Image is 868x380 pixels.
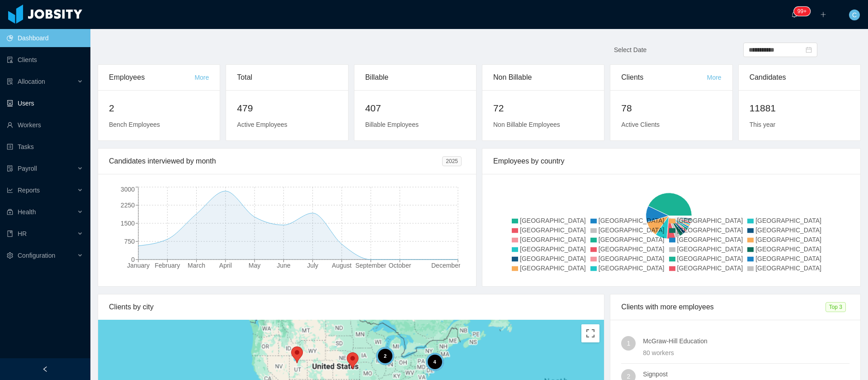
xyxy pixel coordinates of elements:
span: Payroll [18,165,37,172]
span: [GEOGRAPHIC_DATA] [599,236,665,243]
a: More [707,74,722,81]
tspan: February [155,262,180,269]
i: icon: book [7,231,13,237]
h2: 479 [237,101,337,115]
span: 2025 [442,156,462,166]
span: [GEOGRAPHIC_DATA] [755,226,821,234]
sup: 198 [794,7,810,16]
h2: 72 [493,101,593,115]
div: Candidates interviewed by month [109,149,442,174]
span: [GEOGRAPHIC_DATA] [755,265,821,272]
span: [GEOGRAPHIC_DATA] [677,236,743,243]
div: Employees [109,65,194,90]
tspan: April [219,262,232,269]
span: [GEOGRAPHIC_DATA] [677,245,743,253]
span: [GEOGRAPHIC_DATA] [599,245,665,253]
div: Candidates [750,65,849,90]
span: [GEOGRAPHIC_DATA] [520,217,586,224]
span: Allocation [18,78,45,85]
tspan: May [249,262,260,269]
a: icon: profileTasks [7,138,83,156]
i: icon: setting [7,252,13,259]
span: Non Billable Employees [493,121,560,128]
div: Non Billable [493,65,593,90]
tspan: March [188,262,205,269]
span: [GEOGRAPHIC_DATA] [520,236,586,243]
span: This year [750,121,776,128]
div: Clients by city [109,294,593,320]
span: [GEOGRAPHIC_DATA] [520,245,586,253]
div: 2 [376,347,394,365]
tspan: 0 [131,256,135,263]
tspan: January [127,262,150,269]
i: icon: plus [820,11,826,18]
a: icon: auditClients [7,51,83,69]
i: icon: bell [791,11,797,18]
span: [GEOGRAPHIC_DATA] [755,255,821,262]
div: Total [237,65,337,90]
a: icon: pie-chartDashboard [7,29,83,47]
h2: 2 [109,101,209,115]
span: Reports [18,187,40,194]
tspan: 1500 [121,220,135,227]
tspan: August [332,262,352,269]
a: icon: userWorkers [7,116,83,134]
span: [GEOGRAPHIC_DATA] [520,226,586,234]
span: [GEOGRAPHIC_DATA] [755,236,821,243]
span: C [852,10,857,20]
tspan: June [277,262,291,269]
span: 1 [627,336,630,351]
span: Active Clients [621,121,660,128]
button: Toggle fullscreen view [581,324,599,342]
div: 4 [425,353,443,371]
h2: 11881 [750,101,849,115]
h2: 407 [365,101,465,115]
i: icon: calendar [806,47,812,53]
span: Select Date [614,46,646,53]
span: Billable Employees [365,121,419,128]
span: Health [18,208,36,216]
i: icon: file-protect [7,165,13,172]
div: Billable [365,65,465,90]
span: Bench Employees [109,121,160,128]
div: Employees by country [493,149,849,174]
span: [GEOGRAPHIC_DATA] [599,226,665,234]
i: icon: solution [7,78,13,85]
tspan: 750 [124,238,135,245]
span: [GEOGRAPHIC_DATA] [520,255,586,262]
span: [GEOGRAPHIC_DATA] [677,226,743,234]
div: 80 workers [643,348,849,358]
h4: McGraw-Hill Education [643,336,849,346]
span: [GEOGRAPHIC_DATA] [520,265,586,272]
span: Active Employees [237,121,287,128]
h2: 78 [621,101,721,115]
span: [GEOGRAPHIC_DATA] [677,217,743,224]
tspan: July [307,262,318,269]
h4: Signpost [643,369,849,379]
tspan: December [431,262,461,269]
span: HR [18,230,27,237]
i: icon: medicine-box [7,209,13,215]
div: Clients [621,65,707,90]
div: Clients with more employees [621,294,825,320]
span: [GEOGRAPHIC_DATA] [599,255,665,262]
span: [GEOGRAPHIC_DATA] [755,217,821,224]
span: [GEOGRAPHIC_DATA] [677,255,743,262]
tspan: October [389,262,411,269]
i: icon: line-chart [7,187,13,193]
a: More [194,74,209,81]
tspan: September [355,262,387,269]
span: Top 3 [826,302,846,312]
span: [GEOGRAPHIC_DATA] [599,217,665,224]
span: [GEOGRAPHIC_DATA] [755,245,821,253]
a: icon: robotUsers [7,94,83,112]
span: Configuration [18,252,55,259]
tspan: 3000 [121,186,135,193]
tspan: 2250 [121,202,135,209]
span: [GEOGRAPHIC_DATA] [599,265,665,272]
span: [GEOGRAPHIC_DATA] [677,265,743,272]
